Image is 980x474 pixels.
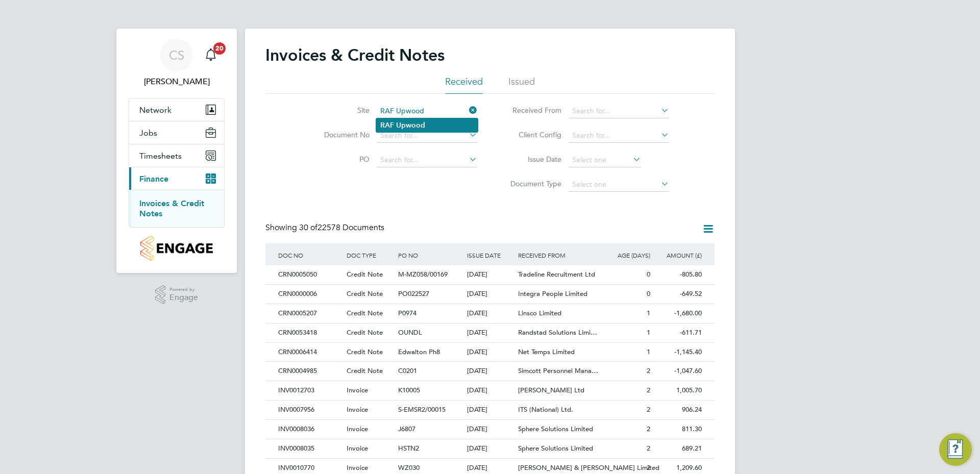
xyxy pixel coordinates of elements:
b: Upwood [396,121,425,130]
span: Timesheets [139,151,182,161]
span: Credit Note [347,328,383,337]
div: [DATE] [464,323,516,342]
div: 811.30 [653,420,704,439]
span: Credit Note [347,366,383,375]
label: Client Config [503,130,561,139]
div: 1,005.70 [653,381,704,400]
span: Network [139,105,171,115]
span: ITS (National) Ltd. [518,405,573,414]
input: Search for... [377,153,477,167]
h2: Invoices & Credit Notes [265,45,445,65]
div: [DATE] [464,381,516,400]
div: ISSUE DATE [464,243,516,267]
div: [DATE] [464,420,516,439]
span: 22578 Documents [299,222,384,233]
div: [DATE] [464,265,516,284]
div: RECEIVED FROM [516,243,601,267]
div: [DATE] [464,439,516,458]
a: Invoices & Credit Notes [139,198,204,218]
span: Credit Note [347,270,383,279]
span: Randstad Solutions Limi… [518,328,597,337]
span: K10005 [398,386,420,394]
span: HSTN2 [398,444,419,453]
div: INV0007956 [276,401,344,419]
span: Net Temps Limited [518,347,575,356]
span: Powered by [169,285,198,294]
span: Sphere Solutions Limited [518,425,593,433]
div: AMOUNT (£) [653,243,704,267]
li: Issued [508,76,535,94]
div: 689.21 [653,439,704,458]
span: 2 [647,405,650,414]
a: Powered byEngage [155,285,199,305]
div: INV0008036 [276,420,344,439]
label: Document No [311,130,370,139]
div: -611.71 [653,323,704,342]
span: CS [169,48,184,62]
div: [DATE] [464,362,516,381]
nav: Main navigation [116,29,237,273]
span: [PERSON_NAME] Ltd [518,386,584,394]
span: 2 [647,386,650,394]
span: PO022527 [398,289,429,298]
input: Select one [569,178,669,192]
label: Document Type [503,179,561,188]
div: [DATE] [464,401,516,419]
div: -1,680.00 [653,304,704,323]
span: Sphere Solutions Limited [518,444,593,453]
span: Simcott Personnel Mana… [518,366,598,375]
span: Invoice [347,463,368,472]
span: 0 [647,289,650,298]
button: Finance [129,167,224,190]
span: 1 [647,347,650,356]
div: [DATE] [464,285,516,304]
div: CRN0005050 [276,265,344,284]
span: C0201 [398,366,417,375]
span: Credit Note [347,289,383,298]
label: Received From [503,106,561,115]
div: CRN0005207 [276,304,344,323]
span: [PERSON_NAME] & [PERSON_NAME] Limited [518,463,659,472]
span: Invoice [347,386,368,394]
span: Invoice [347,444,368,453]
label: Site [311,106,370,115]
button: Engage Resource Center [939,433,972,466]
a: Go to home page [129,236,225,261]
b: RAF [380,121,394,130]
div: [DATE] [464,304,516,323]
span: 0 [647,270,650,279]
div: Finance [129,190,224,227]
span: P0974 [398,309,416,317]
span: 1 [647,309,650,317]
span: Invoice [347,425,368,433]
span: M-MZ058/00169 [398,270,448,279]
div: CRN0006414 [276,343,344,362]
label: Issue Date [503,155,561,164]
div: DOC NO [276,243,344,267]
span: WZ030 [398,463,420,472]
div: DOC TYPE [344,243,396,267]
span: Engage [169,293,198,302]
div: CRN0004985 [276,362,344,381]
span: 1 [647,328,650,337]
div: AGE (DAYS) [601,243,653,267]
div: [DATE] [464,343,516,362]
div: -1,047.60 [653,362,704,381]
div: CRN0000006 [276,285,344,304]
div: Showing [265,222,386,233]
span: OUNDL [398,328,422,337]
input: Search for... [569,129,669,143]
span: 2 [647,366,650,375]
div: INV0008035 [276,439,344,458]
button: Jobs [129,121,224,144]
span: 2 [647,463,650,472]
div: PO NO [396,243,464,267]
span: Tradeline Recruitment Ltd [518,270,595,279]
button: Timesheets [129,144,224,167]
div: -649.52 [653,285,704,304]
input: Select one [569,153,641,167]
span: Integra People Limited [518,289,587,298]
div: INV0012703 [276,381,344,400]
span: Jobs [139,128,157,138]
li: Received [445,76,483,94]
